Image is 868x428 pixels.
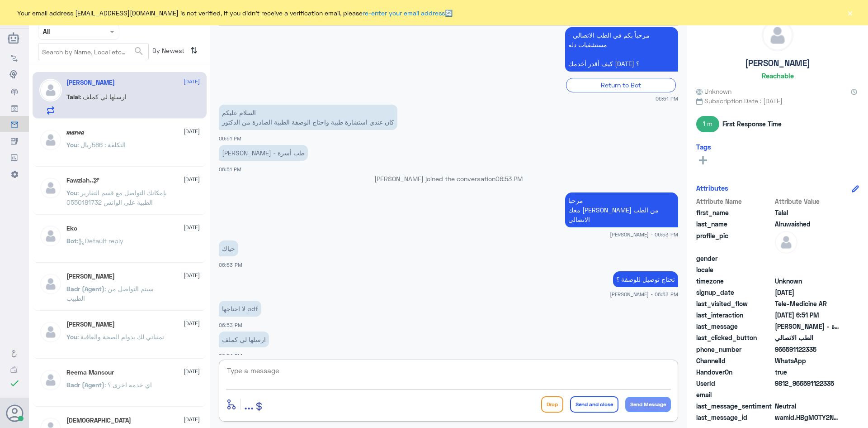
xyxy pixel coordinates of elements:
img: defaultAdmin.png [39,321,62,343]
span: 06:54 PM [219,353,242,359]
span: timezone [696,276,773,286]
span: UserId [696,379,773,388]
span: Tele-Medicine AR [775,299,840,308]
span: last_visited_flow [696,299,773,308]
span: email [696,390,773,399]
span: : Default reply [77,237,123,245]
span: [DATE] [184,367,200,375]
span: [DATE] [184,77,200,86]
span: [DATE] [184,415,200,423]
span: HandoverOn [696,367,773,377]
img: defaultAdmin.png [775,231,797,254]
span: Unknown [775,276,840,286]
h6: Tags [696,143,711,151]
span: locale [696,265,773,274]
h5: Talal Alruwaished [66,79,115,87]
span: wamid.HBgMOTY2NTkxMTIyMzM1FQIAEhgUM0E0ODc2RDdCMEJCMUYyN0QyMkUA [775,413,840,422]
input: Search by Name, Local etc… [38,43,148,60]
span: 06:53 PM [219,322,242,328]
span: last_message_sentiment [696,401,773,411]
span: Talal [775,208,840,217]
img: defaultAdmin.png [39,79,62,101]
span: gender [696,254,773,263]
span: You [66,141,77,149]
p: 2/9/2025, 6:53 PM [565,192,678,227]
span: 9812_966591122335 [775,379,840,388]
span: Talal [66,93,80,101]
h5: Eko [66,225,77,232]
span: phone_number [696,345,773,354]
span: By Newest [149,43,187,61]
span: 06:51 PM [656,95,678,102]
span: : ارسلها لي كملف [80,93,127,101]
span: 1 m [696,116,719,132]
span: last_message [696,322,773,331]
span: Badr (Agent) [66,381,104,389]
span: : تمنياتي لك بدوام الصحة والعافية [77,333,164,341]
p: 2/9/2025, 6:53 PM [219,240,238,256]
p: 2/9/2025, 6:53 PM [219,301,261,317]
span: Badr (Agent) [66,285,104,293]
span: signup_date [696,288,773,297]
h6: Attributes [696,184,728,192]
img: defaultAdmin.png [39,129,62,151]
p: 2/9/2025, 6:54 PM [219,332,269,347]
a: re-enter your email address [363,9,445,17]
img: defaultAdmin.png [762,20,793,51]
span: Bot [66,237,77,245]
h5: Anas [66,273,115,280]
span: first_name [696,208,773,217]
img: defaultAdmin.png [39,177,62,199]
h5: [PERSON_NAME] [745,58,810,68]
span: [PERSON_NAME] - 06:53 PM [610,290,678,298]
span: You [66,189,77,197]
img: defaultAdmin.png [39,369,62,391]
span: Attribute Name [696,197,773,206]
span: : بإمكانك التواصل مع قسم التقارير الطبية على الواتس 0550181732 [66,189,167,206]
p: 2/9/2025, 6:53 PM [613,271,678,287]
span: First Response Time [722,119,782,129]
span: : سيتم التواصل من الطبيب [66,285,154,302]
div: Return to Bot [566,78,676,92]
span: الباهلي - طب أسرة [775,322,840,331]
span: Subscription Date : [DATE] [696,96,859,106]
p: 2/9/2025, 6:51 PM [565,27,678,72]
span: search [133,46,144,57]
h5: 𝒎𝒂𝒓𝒘𝒂 [66,129,84,136]
span: الطب الاتصالي [775,333,840,342]
span: [DATE] [184,223,200,231]
span: last_interaction [696,310,773,320]
button: ... [244,394,254,414]
span: 06:53 PM [495,175,523,183]
h6: Reachable [762,72,794,80]
span: 0 [775,401,840,411]
span: true [775,367,840,377]
h5: سبحان الله [66,417,131,424]
span: last_name [696,219,773,229]
span: ChannelId [696,356,773,365]
span: 06:51 PM [219,166,241,172]
span: last_clicked_button [696,333,773,342]
span: : اي خدمه اخرى ؟ [104,381,152,389]
span: Unknown [696,87,731,96]
span: last_message_id [696,413,773,422]
span: Your email address [EMAIL_ADDRESS][DOMAIN_NAME] is not verified, if you didn't receive a verifica... [17,8,453,18]
span: 2025-09-02T15:51:51.161Z [775,310,840,320]
span: [DATE] [184,127,200,135]
button: × [845,8,854,17]
button: Send and close [570,396,618,413]
span: 06:51 PM [219,135,241,141]
button: Drop [541,396,563,413]
span: You [66,333,77,341]
span: 966591122335 [775,345,840,354]
img: defaultAdmin.png [39,225,62,247]
h5: Reema Mansour [66,369,114,376]
button: search [133,44,144,59]
span: [DATE] [184,319,200,327]
p: 2/9/2025, 6:51 PM [219,105,397,130]
h5: Mohammed ALRASHED [66,321,115,328]
span: profile_pic [696,231,773,252]
span: [PERSON_NAME] - 06:53 PM [610,231,678,238]
span: null [775,265,840,274]
span: Alruwaished [775,219,840,229]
